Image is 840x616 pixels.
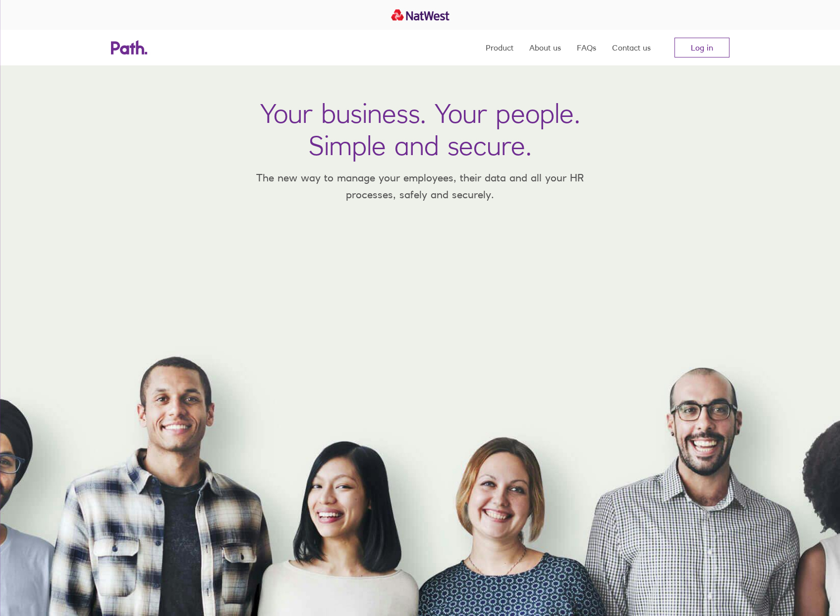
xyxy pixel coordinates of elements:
[529,30,561,65] a: About us
[577,30,596,65] a: FAQs
[260,97,580,162] h1: Your business. Your people. Simple and secure.
[486,30,513,65] a: Product
[612,30,651,65] a: Contact us
[242,169,599,203] p: The new way to manage your employees, their data and all your HR processes, safely and securely.
[674,38,729,57] a: Log in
